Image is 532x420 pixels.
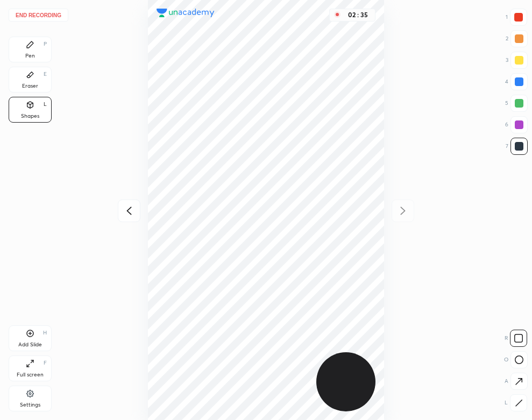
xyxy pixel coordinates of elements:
div: A [505,373,528,390]
div: Eraser [22,83,38,89]
div: 1 [506,9,527,26]
div: H [43,330,47,336]
div: E [44,72,47,77]
div: 2 [506,30,528,47]
div: 5 [505,95,528,112]
div: L [44,102,47,107]
div: 3 [506,52,528,69]
div: O [504,351,528,368]
button: End recording [9,9,68,22]
div: R [505,330,527,347]
div: 6 [505,116,528,133]
div: Settings [20,402,40,408]
div: Pen [25,53,35,59]
div: P [44,41,47,47]
div: 7 [506,138,528,155]
div: L [505,394,527,411]
div: F [44,360,47,366]
div: 02 : 35 [345,11,371,19]
div: Shapes [21,113,39,119]
img: logo.38c385cc.svg [157,9,215,17]
div: 4 [505,73,528,90]
div: Full screen [17,372,44,378]
div: Add Slide [18,342,42,347]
